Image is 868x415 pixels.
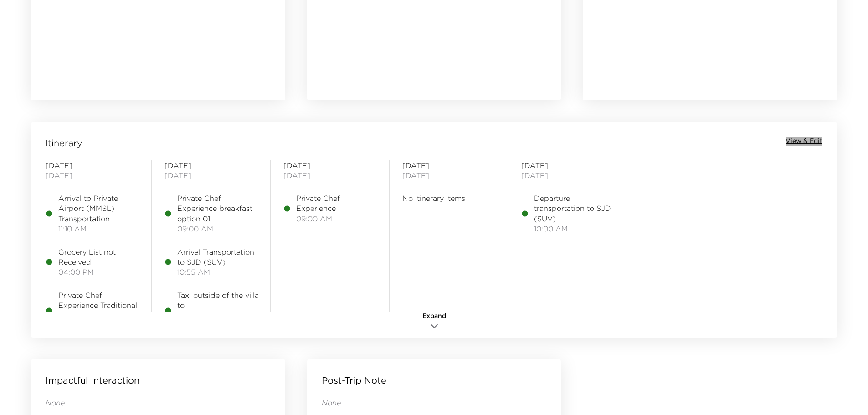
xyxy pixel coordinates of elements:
span: [DATE] [283,160,376,170]
span: Arrival Transportation to SJD (SUV) [177,247,257,267]
span: No Itinerary Items [402,193,495,203]
span: [DATE] [283,170,376,180]
span: Grocery List not Received [58,247,139,267]
span: Arrival to Private Airport (MMSL) Transportation [58,193,139,224]
p: None [322,398,547,408]
span: [DATE] [164,160,257,170]
button: Expand [411,312,457,333]
p: Post-Trip Note [322,374,386,387]
span: [DATE] [521,160,614,170]
span: [DATE] [46,160,139,170]
span: Departure transportation to SJD (SUV) [534,193,614,224]
span: 10:00 AM [534,224,614,234]
span: 11:10 AM [58,224,139,234]
span: [DATE] [164,170,257,180]
span: 10:55 AM [177,267,257,277]
span: [DATE] [402,160,495,170]
span: [DATE] [521,170,614,180]
p: Impactful Interaction [46,374,139,387]
span: 09:00 AM [296,214,376,224]
span: [DATE] [402,170,495,180]
button: View & Edit [786,137,822,146]
span: Private Chef Experience breakfast option 01 [177,193,257,224]
span: [DATE] [46,170,139,180]
span: Taxi outside of the villa to [GEOGRAPHIC_DATA] [177,290,262,321]
span: Expand [422,312,446,321]
span: Private Chef Experience [296,193,376,214]
span: Private Chef Experience Traditional Fajitas Menu [58,290,139,321]
p: None [46,398,271,408]
span: 04:00 PM [58,267,139,277]
span: 09:00 AM [177,224,257,234]
span: Itinerary [46,137,82,149]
